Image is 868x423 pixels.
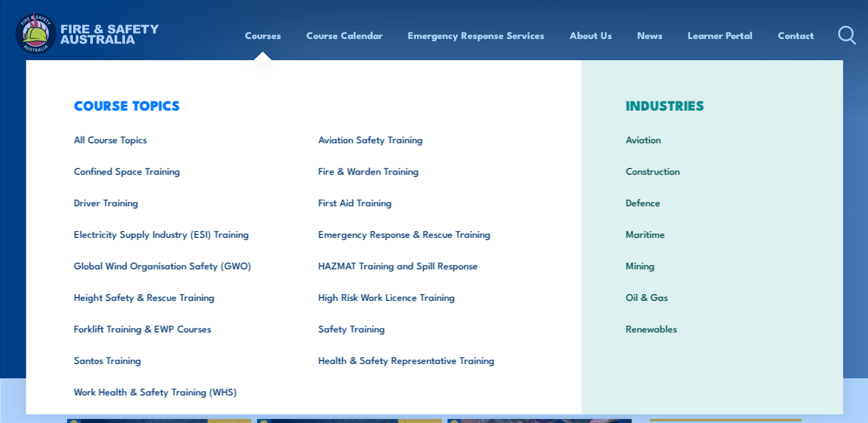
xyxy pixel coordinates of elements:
a: About Us [570,20,612,50]
a: Driver Training [56,186,301,218]
a: Forklift Training & EWP Courses [56,312,301,344]
a: Aviation Safety Training [301,123,546,155]
a: Work Health & Safety Training (WHS) [56,375,301,407]
a: First Aid Training [301,186,546,218]
a: Course Calendar [306,20,383,50]
a: Learner Portal [688,20,753,50]
a: Height Safety & Rescue Training [56,281,301,312]
a: Defence [608,186,816,218]
a: Fire & Warden Training [301,155,546,186]
a: Contact [778,20,814,50]
a: Renewables [608,312,816,344]
a: Oil & Gas [608,281,816,312]
a: Santos Training [56,344,301,375]
a: Mining [608,249,816,281]
a: Emergency Response Services [408,20,544,50]
h3: INDUSTRIES [608,97,816,113]
a: Emergency Response & Rescue Training [301,218,546,249]
h3: COURSE TOPICS [56,97,546,113]
a: News [637,20,663,50]
a: Global Wind Organisation Safety (GWO) [56,249,301,281]
a: All Course Topics [56,123,301,155]
a: HAZMAT Training and Spill Response [301,249,546,281]
a: Aviation [608,123,816,155]
a: Safety Training [301,312,546,344]
a: Construction [608,155,816,186]
a: Confined Space Training [56,155,301,186]
a: Courses [245,20,281,50]
a: High Risk Work Licence Training [301,281,546,312]
a: Health & Safety Representative Training [301,344,546,375]
a: Maritime [608,218,816,249]
a: Electricity Supply Industry (ESI) Training [56,218,301,249]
